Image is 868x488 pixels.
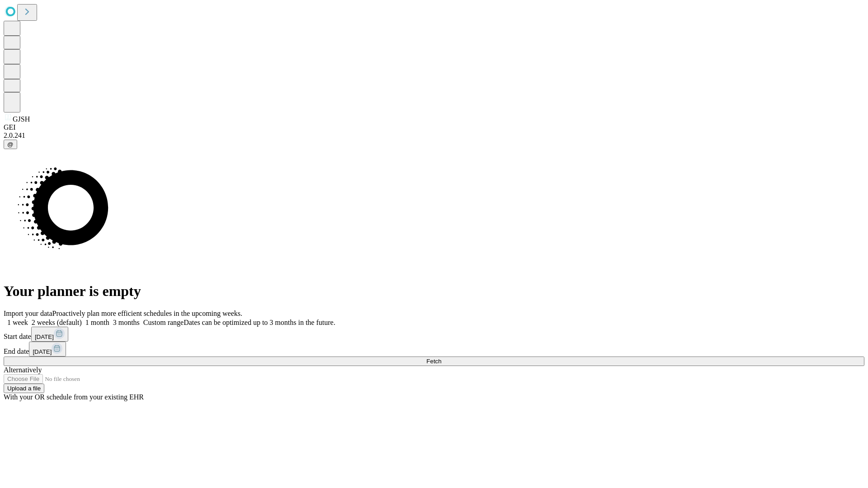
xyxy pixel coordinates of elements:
h1: Your planner is empty [4,283,864,300]
span: [DATE] [35,333,54,340]
button: Fetch [4,357,864,366]
span: GJSH [13,115,30,123]
span: 1 week [7,319,28,326]
span: 1 month [85,319,109,326]
span: Import your data [4,310,52,317]
span: Proactively plan more efficient schedules in the upcoming weeks. [52,310,242,317]
span: Alternatively [4,366,42,374]
span: Custom range [143,319,184,326]
div: 2.0.241 [4,131,864,140]
span: 2 weeks (default) [32,319,82,326]
button: Upload a file [4,384,44,393]
div: Start date [4,327,864,342]
span: [DATE] [33,348,52,355]
button: [DATE] [29,342,66,357]
div: GEI [4,123,864,131]
span: Fetch [426,358,441,365]
button: @ [4,140,17,149]
span: @ [7,141,14,148]
span: With your OR schedule from your existing EHR [4,393,144,401]
span: Dates can be optimized up to 3 months in the future. [184,319,335,326]
button: [DATE] [31,327,68,342]
span: 3 months [113,319,140,326]
div: End date [4,342,864,357]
